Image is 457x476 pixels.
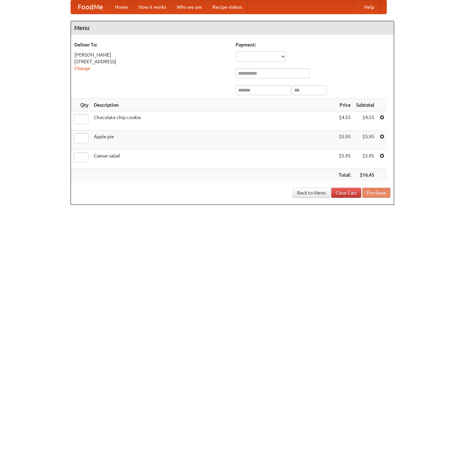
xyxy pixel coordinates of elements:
[110,0,133,14] a: Home
[353,150,377,169] td: $5.95
[91,111,336,131] td: Chocolate chip cookie
[74,51,229,58] div: [PERSON_NAME]
[91,99,336,111] th: Description
[362,188,390,198] button: Purchase
[359,0,380,14] a: Help
[236,41,390,48] h5: Payment:
[91,150,336,169] td: Caesar salad
[207,0,247,14] a: Recipe videos
[74,58,229,65] div: [STREET_ADDRESS]
[336,150,353,169] td: $5.95
[293,188,330,198] a: Back to Menu
[71,99,91,111] th: Qty
[336,99,353,111] th: Price
[71,0,110,14] a: FoodMe
[172,0,207,14] a: Who we are
[331,188,361,198] a: Clear Cart
[336,169,353,181] th: Total:
[353,131,377,150] td: $5.95
[336,131,353,150] td: $5.95
[91,131,336,150] td: Apple pie
[71,21,394,35] h4: Menu
[353,169,377,181] th: $16.45
[74,41,229,48] h5: Deliver To:
[133,0,172,14] a: How it works
[74,66,90,71] a: Change
[353,111,377,131] td: $4.55
[336,111,353,131] td: $4.55
[353,99,377,111] th: Subtotal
